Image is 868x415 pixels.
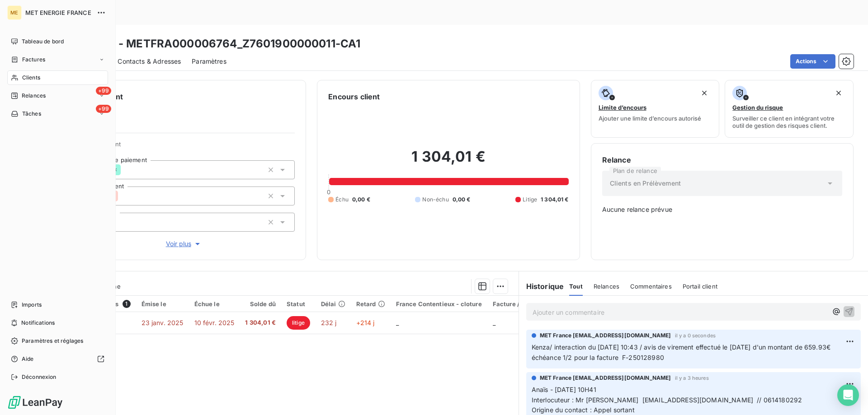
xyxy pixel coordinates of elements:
[55,91,295,102] h6: Informations client
[422,196,448,204] span: Non-échu
[287,316,310,330] span: litige
[532,406,635,414] span: Origine du contact : Appel sortant
[630,283,672,290] span: Commentaires
[22,37,64,46] span: Tableau de bord
[80,36,360,52] h3: BATTE - METFRA000006764_Z7601900000011-CA1
[21,319,55,327] span: Notifications
[123,300,131,308] span: 1
[493,300,555,308] div: Facture / Echéancier
[675,333,716,338] span: il y a 0 secondes
[591,80,720,138] button: Limite d’encoursAjouter une limite d’encours autorisé
[118,192,125,200] input: Ajouter une valeur
[532,396,802,404] span: Interlocuteur : Mr [PERSON_NAME] [EMAIL_ADDRESS][DOMAIN_NAME] // 0614180292
[245,318,276,327] span: 1 304,01 €
[22,355,34,363] span: Aide
[599,104,646,111] span: Limite d’encours
[610,179,681,188] span: Clients en Prélèvement
[142,300,184,308] div: Émise le
[594,283,619,290] span: Relances
[245,300,276,308] div: Solde dû
[675,375,709,381] span: il y a 3 heures
[96,105,111,113] span: +99
[321,319,337,326] span: 232 j
[540,374,671,382] span: MET France [EMAIL_ADDRESS][DOMAIN_NAME]
[73,140,295,153] span: Propriétés Client
[192,57,226,66] span: Paramètres
[328,91,380,102] h6: Encours client
[540,331,671,340] span: MET France [EMAIL_ADDRESS][DOMAIN_NAME]
[683,283,717,290] span: Portail client
[602,154,842,165] h6: Relance
[7,395,63,410] img: Logo LeanPay
[519,281,564,292] h6: Historique
[7,352,108,366] a: Aide
[22,110,41,118] span: Tâches
[356,319,375,326] span: +214 j
[287,300,310,308] div: Statut
[569,283,583,290] span: Tout
[493,319,495,326] span: _
[837,384,859,406] div: Open Intercom Messenger
[532,343,833,361] span: Kenza/ interaction du [DATE] 10:43 / avis de virement effectué le [DATE] d'un montant de 659.93€ ...
[22,373,57,381] span: Déconnexion
[22,92,46,100] span: Relances
[22,337,83,345] span: Paramètres et réglages
[453,196,471,204] span: 0,00 €
[328,148,568,175] h2: 1 304,01 €
[121,166,128,174] input: Ajouter une valeur
[166,239,202,248] span: Voir plus
[732,104,783,111] span: Gestion du risque
[725,80,854,138] button: Gestion du risqueSurveiller ce client en intégrant votre outil de gestion des risques client.
[22,56,45,64] span: Factures
[599,115,701,122] span: Ajouter une limite d’encours autorisé
[356,300,385,308] div: Retard
[194,319,235,326] span: 10 févr. 2025
[790,54,835,69] button: Actions
[523,196,537,204] span: Litige
[335,196,349,204] span: Échu
[22,74,40,82] span: Clients
[142,319,184,326] span: 23 janv. 2025
[732,115,846,129] span: Surveiller ce client en intégrant votre outil de gestion des risques client.
[194,300,235,308] div: Échue le
[396,300,482,308] div: France Contentieux - cloture
[96,87,111,95] span: +99
[532,386,596,393] span: Anaïs - [DATE] 10H41
[73,239,295,249] button: Voir plus
[352,196,370,204] span: 0,00 €
[321,300,345,308] div: Délai
[118,57,181,66] span: Contacts & Adresses
[22,301,42,309] span: Imports
[396,319,399,326] span: _
[541,196,569,204] span: 1 304,01 €
[327,188,330,196] span: 0
[602,205,842,214] span: Aucune relance prévue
